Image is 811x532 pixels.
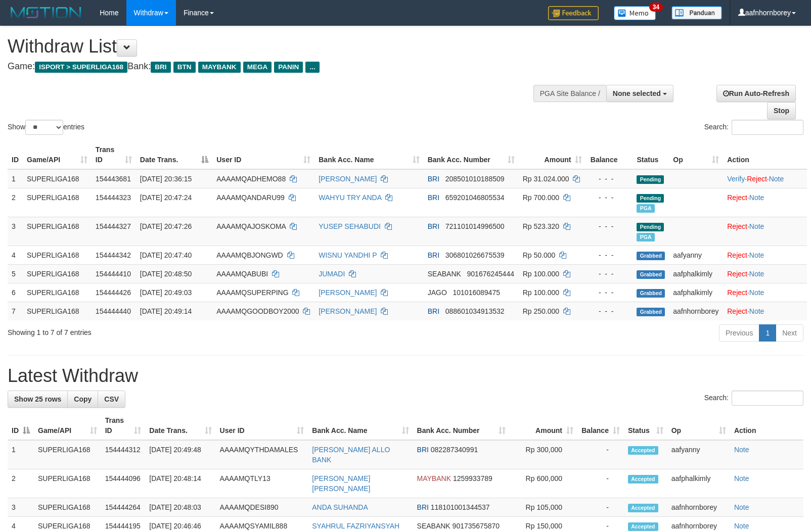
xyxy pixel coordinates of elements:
span: BRI [428,175,439,183]
span: Rp 700.000 [523,194,559,202]
span: [DATE] 20:47:26 [140,222,192,230]
span: Grabbed [637,308,665,316]
span: None selected [613,89,661,98]
a: [PERSON_NAME] [319,175,377,183]
a: ANDA SUHANDA [312,503,368,511]
td: SUPERLIGA168 [23,283,92,302]
td: 6 [8,283,23,302]
td: SUPERLIGA168 [23,246,92,264]
div: Showing 1 to 7 of 7 entries [8,323,330,337]
input: Search: [732,120,803,135]
span: 154444440 [96,307,131,315]
a: Note [734,503,749,511]
span: Copy 306801026675539 to clipboard [445,251,505,259]
span: Copy 088601034913532 to clipboard [445,307,505,315]
td: · [723,217,807,246]
a: Reject [727,222,747,230]
td: - [577,440,624,469]
span: Copy 659201046805534 to clipboard [445,194,505,202]
a: Note [749,307,764,315]
td: aafphalkimly [669,283,723,302]
span: Rp 100.000 [523,288,559,297]
span: ... [305,62,319,73]
a: Note [749,194,764,202]
input: Search: [732,391,803,406]
a: Note [749,288,764,297]
span: Rp 50.000 [523,251,556,259]
td: [DATE] 20:49:48 [145,440,215,469]
th: Balance: activate to sort column ascending [577,411,624,440]
td: 154444264 [101,498,146,517]
th: Game/API: activate to sort column ascending [23,140,92,169]
span: Grabbed [637,270,665,279]
span: Rp 31.024.000 [523,175,569,183]
td: - [577,469,624,498]
th: ID [8,140,23,169]
td: 2 [8,469,34,498]
span: 154444327 [96,222,131,230]
img: MOTION_logo.png [8,5,84,20]
td: · [723,302,807,320]
span: AAAAMQBJONGWD [216,251,283,259]
td: 1 [8,169,23,188]
td: Rp 600,000 [510,469,577,498]
td: aafnhornborey [667,498,730,517]
td: AAAAMQTLY13 [216,469,308,498]
a: Next [776,324,803,342]
td: SUPERLIGA168 [34,440,101,469]
th: Action [723,140,807,169]
span: Accepted [628,475,658,483]
td: 7 [8,302,23,320]
a: Note [734,522,749,530]
span: [DATE] 20:49:03 [140,288,192,297]
label: Search: [704,120,803,135]
td: · [723,283,807,302]
span: [DATE] 20:47:40 [140,251,192,259]
td: · · [723,169,807,188]
span: [DATE] 20:49:14 [140,307,192,315]
a: [PERSON_NAME] [319,288,377,297]
a: [PERSON_NAME] [319,307,377,315]
span: Copy 1259933789 to clipboard [453,474,492,482]
span: AAAAMQABUBI [216,270,268,278]
span: SEABANK [417,522,450,530]
td: 1 [8,440,34,469]
a: SYAHRUL FAZRIYANSYAH [312,522,399,530]
a: Previous [719,324,759,342]
td: 5 [8,264,23,283]
td: [DATE] 20:48:03 [145,498,215,517]
span: Copy 901676245444 to clipboard [467,270,514,278]
td: 154444096 [101,469,146,498]
div: - - - [590,269,628,279]
a: Show 25 rows [8,391,68,408]
span: JAGO [428,288,447,297]
span: MAYBANK [417,474,451,482]
span: 154443681 [96,175,131,183]
a: Reject [747,175,767,183]
a: [PERSON_NAME] [PERSON_NAME] [312,474,370,493]
img: Feedback.jpg [548,6,599,20]
a: Note [749,270,764,278]
a: Reject [727,270,747,278]
span: SEABANK [428,270,461,278]
td: AAAAMQYTHDAMALES [216,440,308,469]
span: ISPORT > SUPERLIGA168 [35,62,127,73]
span: Pending [637,175,664,184]
div: PGA Site Balance / [533,85,606,102]
a: YUSEP SEHABUDI [319,222,381,230]
td: aafyanny [669,246,723,264]
td: aafphalkimly [669,264,723,283]
span: AAAAMQGOODBOY2000 [216,307,299,315]
span: Copy 118101001344537 to clipboard [431,503,490,511]
img: panduan.png [671,6,722,20]
th: Date Trans.: activate to sort column ascending [145,411,215,440]
td: [DATE] 20:48:14 [145,469,215,498]
h4: Game: Bank: [8,62,530,72]
a: Note [749,251,764,259]
td: SUPERLIGA168 [34,469,101,498]
span: AAAAMQSUPERPING [216,288,288,297]
span: 154444342 [96,251,131,259]
span: BRI [428,194,439,202]
span: AAAAMQANDARU99 [216,194,285,202]
span: Marked by aafsengchandara [637,233,654,241]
